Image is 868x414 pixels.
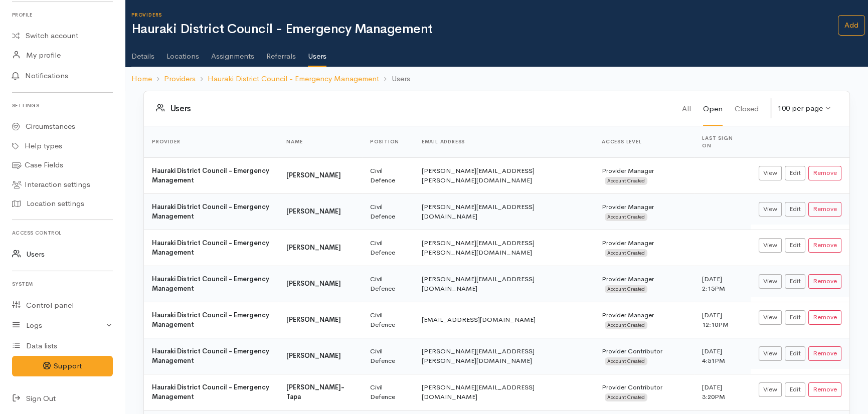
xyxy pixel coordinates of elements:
[131,73,152,85] a: Home
[414,157,594,193] td: [PERSON_NAME][EMAIL_ADDRESS][PERSON_NAME][DOMAIN_NAME]
[362,157,414,193] td: Civil Defence
[131,39,154,67] a: Details
[211,39,254,67] a: Assignments
[759,310,782,325] a: View
[362,230,414,266] td: Civil Defence
[156,103,682,114] h3: Users
[362,193,414,230] td: Civil Defence
[152,311,269,329] b: Hauraki District Council - Emergency Management
[735,91,759,125] a: Closed
[208,73,379,85] a: Hauraki District Council - Emergency Management
[808,382,841,397] button: Remove
[694,266,751,302] td: [DATE] 2:15PM
[12,226,113,240] h6: Access control
[602,310,686,330] div: Provider Manager
[605,285,647,293] span: Account Created
[362,338,414,374] td: Civil Defence
[694,374,751,410] td: [DATE] 3:20PM
[414,126,594,158] th: Email address
[308,39,326,68] a: Users
[602,238,686,258] div: Provider Manager
[602,274,686,294] div: Provider Manager
[759,346,782,361] a: View
[605,177,647,185] span: Account Created
[286,207,341,216] b: [PERSON_NAME]
[759,274,782,289] a: View
[808,310,841,325] button: Remove
[594,126,695,158] th: Access level
[362,266,414,302] td: Civil Defence
[838,15,865,36] a: Add
[808,274,841,289] button: Remove
[682,91,691,125] a: All
[131,22,838,37] h1: Hauraki District Council - Emergency Management
[414,266,594,302] td: [PERSON_NAME][EMAIL_ADDRESS][DOMAIN_NAME]
[414,374,594,410] td: [PERSON_NAME][EMAIL_ADDRESS][DOMAIN_NAME]
[166,39,199,67] a: Locations
[602,202,686,222] div: Provider Manager
[164,73,196,85] a: Providers
[785,382,805,397] a: Edit
[759,382,782,397] a: View
[278,126,362,158] th: Name
[362,126,414,158] th: Position
[605,357,647,365] span: Account Created
[286,171,341,179] b: [PERSON_NAME]
[131,12,838,18] h6: Providers
[152,202,269,221] b: Hauraki District Council - Emergency Management
[379,73,410,85] li: Users
[759,202,782,217] a: View
[286,315,341,324] b: [PERSON_NAME]
[785,274,805,289] a: Edit
[694,338,751,374] td: [DATE] 4:51PM
[152,383,269,401] b: Hauraki District Council - Emergency Management
[785,202,805,217] a: Edit
[808,238,841,253] button: Remove
[785,346,805,361] a: Edit
[152,239,269,257] b: Hauraki District Council - Emergency Management
[785,238,805,253] a: Edit
[808,346,841,361] button: Remove
[414,230,594,266] td: [PERSON_NAME][EMAIL_ADDRESS][PERSON_NAME][DOMAIN_NAME]
[152,166,269,185] b: Hauraki District Council - Emergency Management
[414,302,594,338] td: [EMAIL_ADDRESS][DOMAIN_NAME]
[602,346,686,366] div: Provider Contributor
[152,275,269,293] b: Hauraki District Council - Emergency Management
[12,277,113,291] h6: System
[605,249,647,257] span: Account Created
[694,302,751,338] td: [DATE] 12:10PM
[266,39,296,67] a: Referrals
[785,310,805,325] a: Edit
[605,393,647,401] span: Account Created
[605,213,647,221] span: Account Created
[778,103,823,114] div: 100 per page
[12,356,113,376] button: Support
[144,126,278,158] th: Provider
[12,8,113,22] h6: Profile
[362,302,414,338] td: Civil Defence
[602,382,686,402] div: Provider Contributor
[286,243,341,252] b: [PERSON_NAME]
[703,91,723,126] a: Open
[125,67,868,91] nav: breadcrumb
[759,238,782,253] a: View
[605,321,647,329] span: Account Created
[286,351,341,360] b: [PERSON_NAME]
[808,166,841,180] button: Remove
[759,166,782,180] a: View
[808,202,841,217] button: Remove
[602,166,686,185] div: Provider Manager
[785,166,805,180] a: Edit
[152,347,269,365] b: Hauraki District Council - Emergency Management
[12,99,113,112] h6: Settings
[694,126,751,158] th: Last sign on
[286,383,344,401] b: [PERSON_NAME]-Tapa
[286,279,341,288] b: [PERSON_NAME]
[414,338,594,374] td: [PERSON_NAME][EMAIL_ADDRESS][PERSON_NAME][DOMAIN_NAME]
[414,193,594,230] td: [PERSON_NAME][EMAIL_ADDRESS][DOMAIN_NAME]
[362,374,414,410] td: Civil Defence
